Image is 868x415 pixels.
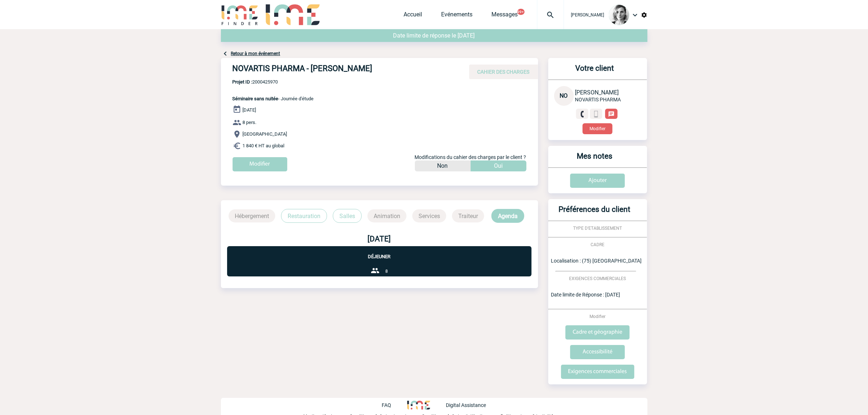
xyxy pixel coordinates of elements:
[233,96,314,101] span: - Journée d'étude
[492,11,518,21] a: Messages
[565,325,630,340] input: Cadre et géographie
[281,209,327,223] p: Restauration
[494,160,503,171] p: Oui
[573,226,622,231] span: TYPE D'ETABLISSEMENT
[478,69,530,75] span: CAHIER DES CHARGES
[561,365,634,379] input: Exigences commerciales
[415,154,526,160] span: Modifications du cahier des charges par le client ?
[243,107,256,113] span: [DATE]
[609,5,629,25] img: 103019-1.png
[551,205,638,221] h3: Préférences du client
[589,314,606,319] span: Modifier
[551,292,620,298] span: Date limite de Réponse : [DATE]
[452,209,484,222] p: Traiteur
[243,143,285,149] span: 1 840 € HT au global
[412,209,446,222] p: Services
[243,120,257,125] span: 8 pers.
[229,209,275,222] p: Hébergement
[385,269,388,274] span: 8
[368,234,391,243] b: [DATE]
[231,51,280,56] a: Retour à mon événement
[560,92,568,99] span: NO
[233,64,451,76] h4: NOVARTIS PHARMA - [PERSON_NAME]
[551,258,642,264] span: Localisation : (75) [GEOGRAPHIC_DATA]
[446,402,486,408] p: Digital Assistance
[575,97,621,102] span: NOVARTIS PHARMA
[571,12,604,18] span: [PERSON_NAME]
[583,123,612,134] button: Modifier
[575,89,619,96] span: [PERSON_NAME]
[233,79,314,85] span: 2000425970
[570,345,625,359] input: Accessibilité
[608,111,615,117] img: chat-24-px-w.png
[243,132,287,137] span: [GEOGRAPHIC_DATA]
[491,209,524,223] p: Agenda
[393,32,475,39] span: Date limite de réponse le [DATE]
[591,242,604,247] span: CADRE
[570,174,625,188] input: Ajouter
[382,402,391,408] p: FAQ
[233,96,279,101] span: Séminaire sans nuitée
[437,160,448,171] p: Non
[407,401,430,410] img: http://www.idealmeetingsevents.fr/
[233,79,253,85] b: Projet ID :
[382,401,407,408] a: FAQ
[551,152,638,167] h3: Mes notes
[227,246,532,259] p: Déjeuner
[367,209,406,222] p: Animation
[441,11,473,21] a: Evénements
[569,276,626,281] span: EXIGENCES COMMERCIALES
[593,111,599,117] img: portable.png
[371,266,379,275] img: group-24-px-b.png
[233,157,287,171] input: Modifier
[517,9,525,15] button: 99+
[404,11,423,21] a: Accueil
[221,4,259,25] img: IME-Finder
[551,64,638,79] h3: Votre client
[333,209,362,223] p: Salles
[579,111,585,117] img: fixe.png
